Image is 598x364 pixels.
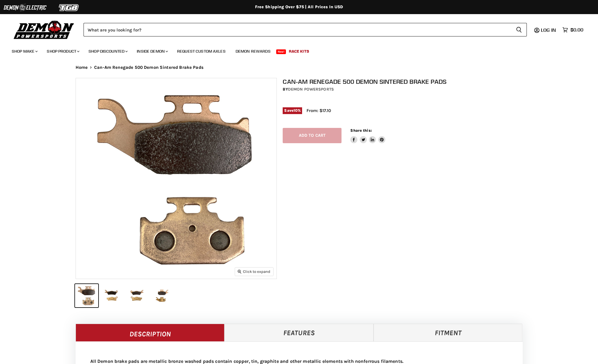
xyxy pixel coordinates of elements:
[283,107,302,114] span: Save %
[224,324,374,341] a: Features
[7,43,582,57] ul: Main menu
[7,45,41,57] a: Shop Make
[42,45,83,57] a: Shop Product
[284,45,314,57] a: Race Kits
[538,27,559,33] a: Log in
[350,128,385,143] aside: Share this:
[294,108,298,113] span: 10
[559,26,586,34] a: $0.00
[231,45,275,57] a: Demon Rewards
[276,49,286,54] span: New!
[84,23,527,36] form: Product
[64,65,534,70] nav: Breadcrumbs
[64,4,534,10] div: Free Shipping Over $75 | All Prices In USD
[570,27,583,33] span: $0.00
[84,45,131,57] a: Shop Discounted
[100,284,123,307] button: Can-Am Renegade 500 Demon Sintered Brake Pads thumbnail
[235,268,273,275] button: Click to expand
[76,324,225,341] a: Description
[76,78,276,279] img: Can-Am Renegade 500 Demon Sintered Brake Pads
[283,86,529,93] div: by
[125,284,148,307] button: Can-Am Renegade 500 Demon Sintered Brake Pads thumbnail
[541,27,556,33] span: Log in
[288,87,334,92] a: Demon Powersports
[150,284,173,307] button: Can-Am Renegade 500 Demon Sintered Brake Pads thumbnail
[12,19,76,40] img: Demon Powersports
[511,23,527,36] button: Search
[3,2,47,13] img: Demon Electric Logo 2
[307,108,331,113] span: From: $17.10
[94,65,204,70] span: Can-Am Renegade 500 Demon Sintered Brake Pads
[132,45,171,57] a: Inside Demon
[173,45,230,57] a: Request Custom Axles
[84,23,511,36] input: Search
[47,2,91,13] img: TGB Logo 2
[350,128,372,133] span: Share this:
[283,78,529,85] h1: Can-Am Renegade 500 Demon Sintered Brake Pads
[238,269,270,274] span: Click to expand
[374,324,523,341] a: Fitment
[75,284,98,307] button: Can-Am Renegade 500 Demon Sintered Brake Pads thumbnail
[76,65,88,70] a: Home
